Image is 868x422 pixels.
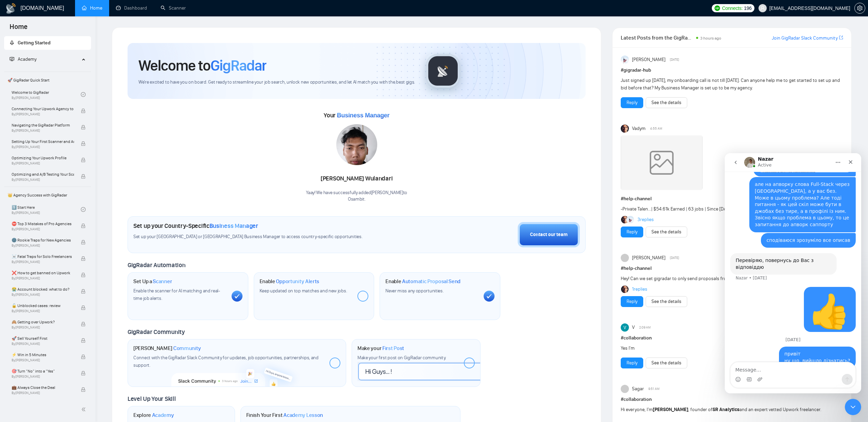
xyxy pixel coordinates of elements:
[128,328,185,336] span: GigRadar Community
[4,36,91,50] li: Getting Started
[133,234,401,240] span: Set up your [GEOGRAPHIC_DATA] or [GEOGRAPHIC_DATA] Business Manager to access country-specific op...
[622,206,651,212] a: Private Talen...
[385,278,460,285] h1: Enable
[632,385,644,393] span: Sagar
[12,391,74,395] span: By [PERSON_NAME]
[648,386,660,392] span: 9:51 AM
[12,87,81,102] a: Welcome to GigRadarBy[PERSON_NAME]
[621,345,635,351] span: Yes I'm
[133,278,172,285] h1: Set Up a
[12,171,74,178] span: Optimizing and A/B Testing Your Scanner for Better Results
[133,355,319,368] span: Connect with the GigRadar Slack Community for updates, job opportunities, partnerships, and support.
[357,345,404,352] h1: Make your
[854,3,865,14] button: setting
[621,77,840,91] span: Just signed up [DATE], my onboarding call is not till [DATE]. Can anyone help me to get started t...
[152,412,174,419] span: Academy
[12,342,74,346] span: By [PERSON_NAME]
[385,288,443,294] span: Never miss any opportunities.
[646,358,687,368] button: See the details
[854,5,865,11] a: setting
[12,384,74,391] span: 💼 Always Close the Deal
[382,345,404,352] span: First Post
[639,324,651,331] span: 2:09 AM
[12,293,74,297] span: By [PERSON_NAME]
[530,231,568,238] div: Contact our team
[518,222,580,247] button: Contact our team
[10,56,36,62] span: Academy
[621,33,694,42] span: Latest Posts from the GigRadar Community
[12,161,74,165] span: By [PERSON_NAME]
[133,412,174,419] h1: Explore
[357,355,446,361] span: Make your first post on GigRadar community.
[715,5,720,11] img: upwork-logo.png
[646,97,687,108] button: See the details
[81,141,86,146] span: lock
[651,228,681,236] a: See the details
[621,97,643,108] button: Reply
[128,395,176,403] span: Level Up Your Skill
[12,319,74,325] span: 🙈 Getting over Upwork?
[81,305,86,310] span: lock
[306,196,407,203] p: Osambit .
[12,302,74,309] span: 🔓 Unblocked cases: review
[81,223,86,228] span: lock
[81,125,86,130] span: lock
[627,298,637,305] a: Reply
[621,125,629,133] img: Vadym
[260,278,320,285] h1: Enable
[12,105,74,112] span: Connecting Your Upwork Agency to GigRadar
[5,3,16,14] img: logo
[18,40,50,46] span: Getting Started
[283,412,323,419] span: Academy Lesson
[12,270,74,276] span: ❌ How to get banned on Upwork
[10,40,14,45] span: rocket
[161,5,186,11] a: searchScanner
[81,273,86,277] span: lock
[12,145,74,149] span: By [PERSON_NAME]
[12,237,74,244] span: 🌚 Rookie Traps for New Agencies
[845,399,861,415] iframe: Intercom live chat
[81,240,86,245] span: lock
[81,174,86,179] span: lock
[246,412,323,419] h1: Finish Your First
[621,296,643,307] button: Reply
[426,54,460,88] img: gigradar-logo.png
[12,375,74,379] span: By [PERSON_NAME]
[621,206,747,212] span: - | $54.61k Earned | 63 jobs | Since [DATE] | 33XP
[855,5,865,11] span: setting
[81,338,86,343] span: lock
[12,368,74,375] span: 🎯 Turn “No” into a “Yes”
[12,358,74,362] span: By [PERSON_NAME]
[651,359,681,367] a: See the details
[670,255,679,261] span: [DATE]
[722,4,742,12] span: Connects:
[632,286,647,293] a: 1replies
[627,359,637,367] a: Reply
[81,406,88,413] span: double-left
[12,112,74,116] span: By [PERSON_NAME]
[138,79,415,86] span: We're excited to have you on board. Get ready to streamline your job search, unlock new opportuni...
[651,298,681,305] a: See the details
[700,36,721,41] span: 3 hours ago
[632,254,665,262] span: [PERSON_NAME]
[12,138,74,145] span: Setting Up Your First Scanner and Auto-Bidder
[128,261,185,269] span: GigRadar Automation
[621,56,629,64] img: Anisuzzaman Khan
[651,99,681,106] a: See the details
[646,296,687,307] button: See the details
[12,178,74,182] span: By [PERSON_NAME]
